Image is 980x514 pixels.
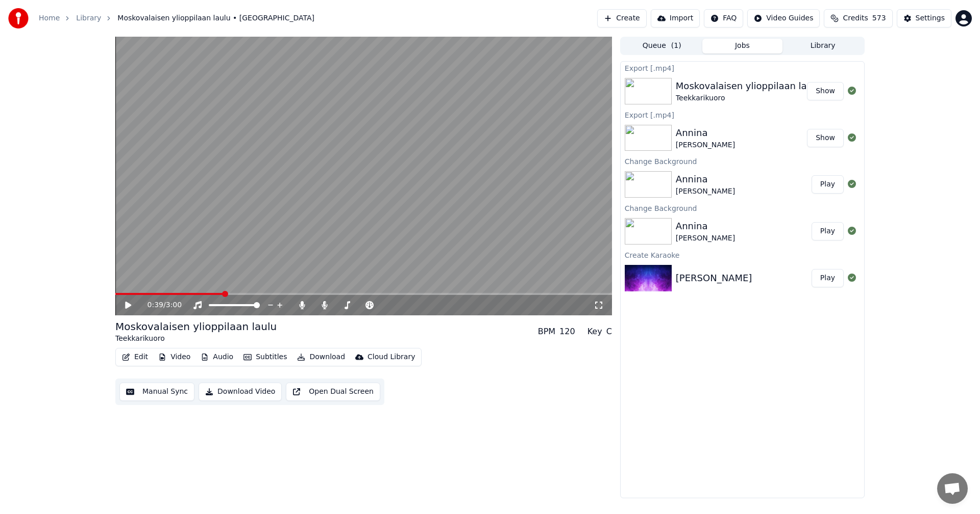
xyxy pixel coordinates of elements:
[621,249,864,261] div: Create Karaoke
[39,13,60,23] a: Home
[621,62,864,74] div: Export [.mp4]
[872,13,886,23] span: 573
[239,350,291,364] button: Subtitles
[676,233,735,244] div: [PERSON_NAME]
[651,9,700,28] button: Import
[154,350,194,364] button: Video
[843,13,868,23] span: Credits
[676,219,735,233] div: Annina
[937,473,968,504] div: Avoin keskustelu
[621,109,864,121] div: Export [.mp4]
[671,41,681,51] span: ( 1 )
[115,319,277,334] div: Moskovalaisen ylioppilaan laulu
[119,383,194,401] button: Manual Sync
[39,13,314,23] nav: breadcrumb
[676,79,821,93] div: Moskovalaisen ylioppilaan laulu
[197,350,237,364] button: Audio
[812,222,844,240] button: Play
[812,269,844,287] button: Play
[782,39,863,53] button: Library
[597,9,647,28] button: Create
[676,93,821,103] div: Teekkarikuoro
[704,9,743,28] button: FAQ
[747,9,820,28] button: Video Guides
[812,175,844,194] button: Play
[286,383,380,401] button: Open Dual Screen
[166,300,182,310] span: 3:00
[148,300,163,310] span: 0:39
[115,334,277,344] div: Teekkarikuoro
[199,383,282,401] button: Download Video
[538,326,555,338] div: BPM
[148,300,172,310] div: /
[621,202,864,214] div: Change Background
[118,350,152,364] button: Edit
[606,326,612,338] div: C
[676,140,735,150] div: [PERSON_NAME]
[559,326,575,338] div: 120
[897,9,951,28] button: Settings
[587,326,602,338] div: Key
[8,8,29,29] img: youka
[916,13,945,23] div: Settings
[622,39,702,53] button: Queue
[367,352,415,362] div: Cloud Library
[824,9,892,28] button: Credits573
[807,129,844,147] button: Show
[676,186,735,197] div: [PERSON_NAME]
[293,350,349,364] button: Download
[621,155,864,167] div: Change Background
[76,13,101,23] a: Library
[676,172,735,186] div: Annina
[117,13,314,23] span: Moskovalaisen ylioppilaan laulu • [GEOGRAPHIC_DATA]
[807,82,844,100] button: Show
[676,126,735,140] div: Annina
[676,271,752,285] div: [PERSON_NAME]
[702,39,783,53] button: Jobs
